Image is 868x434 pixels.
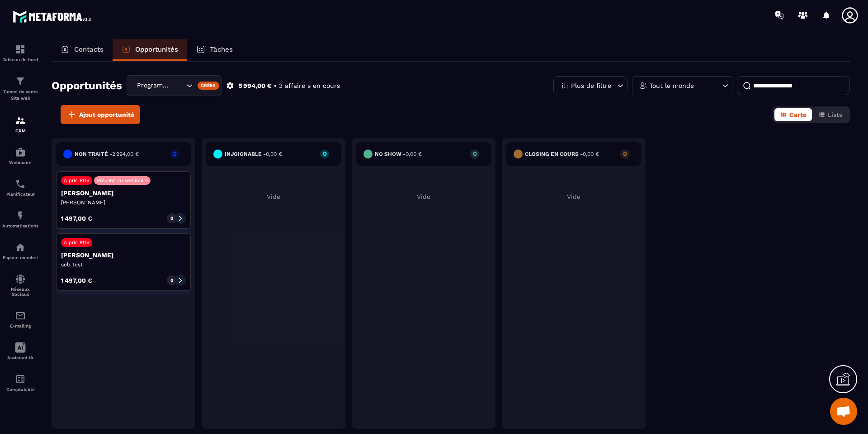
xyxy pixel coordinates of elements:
a: Contacts [52,39,113,61]
img: email [15,310,26,321]
a: emailemailE-mailing [2,304,38,335]
span: 0,00 € [583,151,599,157]
p: Vide [206,193,341,200]
p: Tableau de bord [2,57,38,62]
p: seb test [61,261,186,268]
button: Carte [774,108,812,121]
p: A pris RDV [64,240,90,246]
img: formation [15,76,26,87]
a: Opportunités [113,39,187,61]
p: 0 [170,277,173,284]
p: 0 [470,150,479,157]
span: 2 994,00 € [112,151,139,157]
p: 0 [320,150,329,157]
a: Tâches [187,39,242,61]
p: Contacts [74,45,104,53]
span: Ajout opportunité [79,110,134,119]
span: 0,00 € [266,151,282,157]
img: logo [13,8,94,25]
p: CRM [2,128,38,133]
img: automations [15,242,26,253]
input: Search for option [175,81,184,91]
span: Programme Ariane [135,81,175,91]
span: Carte [789,111,807,118]
p: Vide [506,193,641,200]
p: 1 497,00 € [61,277,92,284]
p: Plus de filtre [571,82,611,89]
p: Assistant IA [2,355,38,360]
a: schedulerschedulerPlanificateur [2,172,38,203]
h2: Opportunités [52,77,122,95]
p: [PERSON_NAME] [61,199,186,206]
p: Vide [356,193,491,200]
img: accountant [15,374,26,385]
p: E-mailing [2,323,38,328]
p: Tunnel de vente Site web [2,89,38,101]
p: Tâches [210,45,233,53]
a: formationformationCRM [2,108,38,140]
a: accountantaccountantComptabilité [2,367,38,399]
a: social-networksocial-networkRéseaux Sociaux [2,267,38,304]
h6: Non traité - [75,151,139,157]
a: Assistant IA [2,335,38,367]
img: scheduler [15,178,26,189]
p: Comptabilité [2,387,38,392]
a: formationformationTableau de bord [2,37,38,69]
a: formationformationTunnel de vente Site web [2,69,38,108]
p: Présent au webinaire [97,178,148,183]
div: Créer [198,82,220,90]
img: automations [15,210,26,221]
p: Opportunités [135,45,178,53]
p: 5 994,00 € [239,82,272,90]
p: 0 [620,150,629,157]
span: 0,00 € [406,151,422,157]
button: Ajout opportunité [61,105,140,124]
p: A pris RDV [64,178,90,183]
p: [PERSON_NAME] [61,189,186,197]
div: Search for option [127,75,222,96]
p: Webinaire [2,160,38,165]
h6: injoignable - [225,151,282,157]
p: Tout le monde [650,82,694,89]
img: formation [15,44,26,55]
p: • [274,82,277,90]
img: social-network [15,274,26,285]
p: 3 affaire s en cours [279,82,340,90]
p: Automatisations [2,223,38,228]
a: automationsautomationsEspace membre [2,235,38,267]
p: Planificateur [2,192,38,197]
p: 2 [170,150,179,157]
p: [PERSON_NAME] [61,251,186,259]
span: Liste [828,111,843,118]
p: Espace membre [2,255,38,260]
p: 0 [170,215,173,222]
img: automations [15,147,26,158]
p: 1 497,00 € [61,215,92,222]
div: Ouvrir le chat [830,398,857,425]
p: Réseaux Sociaux [2,287,38,297]
img: formation [15,115,26,126]
h6: Closing en cours - [525,151,599,157]
a: automationsautomationsAutomatisations [2,203,38,235]
a: automationsautomationsWebinaire [2,140,38,172]
h6: No show - [375,151,422,157]
button: Liste [813,108,848,121]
